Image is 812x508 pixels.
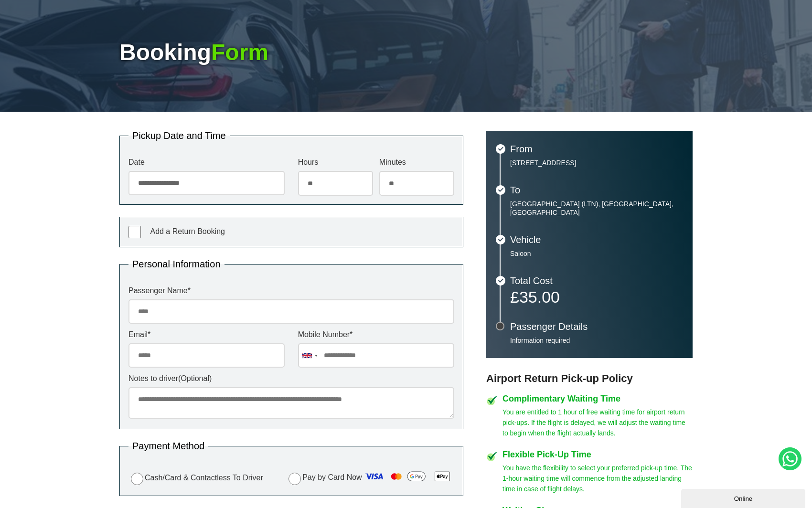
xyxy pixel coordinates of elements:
[510,235,683,244] h3: Vehicle
[128,287,454,295] label: Passenger Name
[510,322,683,331] h3: Passenger Details
[128,159,285,166] label: Date
[510,144,683,154] h3: From
[510,336,683,345] p: Information required
[502,463,693,494] p: You have the flexibility to select your preferred pick-up time. The 1-hour waiting time will comm...
[288,473,301,485] input: Pay by Card Now
[379,159,454,166] label: Minutes
[128,441,208,451] legend: Payment Method
[128,331,285,339] label: Email
[486,372,693,385] h3: Airport Return Pick-up Policy
[298,159,373,166] label: Hours
[502,394,693,403] h4: Complimentary Waiting Time
[502,450,693,459] h4: Flexible Pick-Up Time
[299,344,321,367] div: United Kingdom: +44
[519,288,560,306] span: 35.00
[119,41,693,64] h1: Booking
[150,227,225,235] span: Add a Return Booking
[510,249,683,258] p: Saloon
[510,159,683,167] p: [STREET_ADDRESS]
[128,131,230,140] legend: Pickup Date and Time
[178,374,212,382] span: (Optional)
[211,40,268,65] span: Form
[128,471,263,485] label: Cash/Card & Contactless To Driver
[298,331,454,339] label: Mobile Number
[510,276,683,286] h3: Total Cost
[510,290,683,304] p: £
[128,226,141,238] input: Add a Return Booking
[131,473,143,485] input: Cash/Card & Contactless To Driver
[681,487,807,508] iframe: chat widget
[128,375,454,382] label: Notes to driver
[128,259,224,269] legend: Personal Information
[510,185,683,195] h3: To
[286,469,454,487] label: Pay by Card Now
[502,407,693,438] p: You are entitled to 1 hour of free waiting time for airport return pick-ups. If the flight is del...
[510,200,683,217] p: [GEOGRAPHIC_DATA] (LTN), [GEOGRAPHIC_DATA], [GEOGRAPHIC_DATA]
